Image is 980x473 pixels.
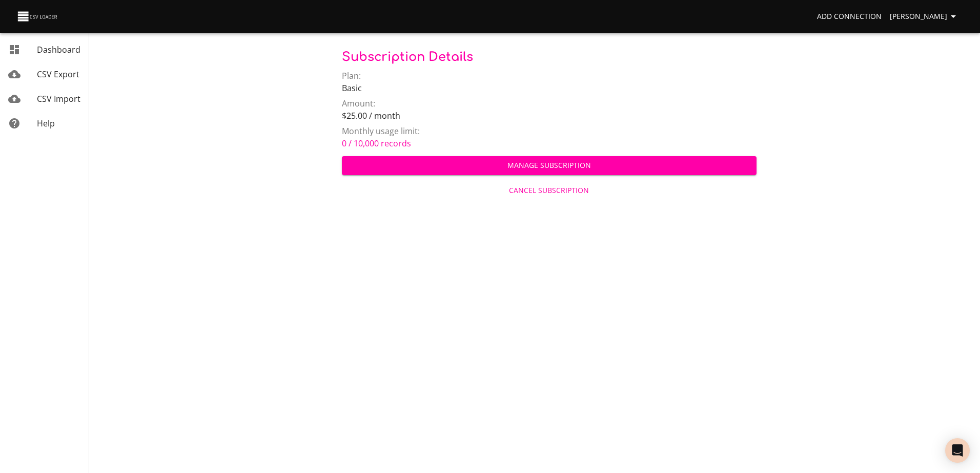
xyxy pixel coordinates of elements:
[346,184,752,197] span: Cancel Subscription
[37,93,80,104] span: CSV Import
[37,44,80,55] span: Dashboard
[886,7,964,26] button: [PERSON_NAME]
[342,125,420,137] span: Monthly usage limit:
[342,98,375,109] span: Amount:
[342,82,757,94] p: Basic
[817,10,882,23] span: Add Connection
[342,181,757,200] button: Cancel Subscription
[350,159,748,172] span: Manage Subscription
[890,10,959,23] span: [PERSON_NAME]
[342,70,361,81] span: Plan:
[16,9,59,24] img: CSV Loader
[342,110,757,122] p: $25.00 / month
[342,50,473,64] span: Subscription Details
[37,69,79,80] span: CSV Export
[342,138,411,149] a: 0 / 10,000 records
[37,118,55,129] span: Help
[342,156,757,175] button: Manage Subscription
[813,7,886,26] a: Add Connection
[945,438,970,463] div: Open Intercom Messenger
